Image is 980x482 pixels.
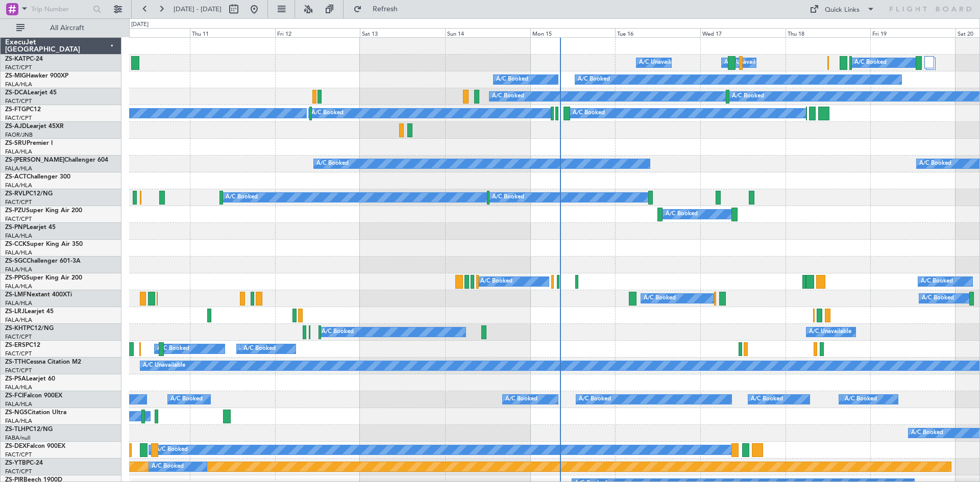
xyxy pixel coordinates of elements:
span: ZS-KHT [5,325,27,332]
span: ZS-YTB [5,460,26,466]
a: ZS-TLHPC12/NG [5,426,53,433]
a: ZS-YTBPC-24 [5,460,43,466]
span: ZS-PZU [5,208,26,214]
a: ZS-PNPLearjet 45 [5,224,56,231]
a: ZS-AJDLearjet 45XR [5,123,64,130]
a: ZS-SGCChallenger 601-3A [5,258,81,264]
div: A/C Booked [751,392,783,407]
button: Refresh [349,1,410,17]
a: ZS-ERSPC12 [5,342,40,348]
span: ZS-ERS [5,342,26,348]
a: ZS-CCKSuper King Air 350 [5,241,83,247]
a: ZS-MIGHawker 900XP [5,73,68,79]
a: FALA/HLA [5,384,32,391]
button: All Aircraft [11,20,111,36]
div: Wed 17 [700,28,786,37]
div: A/C Booked [226,190,258,205]
div: A/C Booked [492,89,524,104]
span: ZS-PSA [5,376,26,382]
div: A/C Booked [496,72,528,87]
span: ZS-DEX [5,443,27,449]
a: FALA/HLA [5,316,32,324]
span: ZS-LMF [5,292,27,298]
a: FALA/HLA [5,417,32,425]
span: ZS-SGC [5,258,27,264]
div: A/C Booked [492,190,524,205]
a: ZS-FTGPC12 [5,107,41,113]
div: A/C Booked [322,324,354,340]
a: FACT/CPT [5,468,32,475]
div: Mon 15 [530,28,616,37]
div: A/C Booked [152,459,184,474]
a: ZS-PSALearjet 60 [5,376,55,382]
div: A/C Unavailable [143,358,185,373]
a: ZS-DCALearjet 45 [5,90,57,96]
a: ZS-LMFNextant 400XTi [5,292,72,298]
a: FACT/CPT [5,114,32,122]
span: ZS-[PERSON_NAME] [5,157,64,163]
div: Thu 11 [190,28,275,37]
div: A/C Booked [156,442,188,458]
a: ZS-NGSCitation Ultra [5,410,66,416]
span: ZS-SRU [5,140,27,146]
div: A/C Unavailable [809,324,851,340]
div: A/C Booked [579,392,611,407]
div: [DATE] [131,20,149,29]
a: FALA/HLA [5,400,32,408]
div: A/C Booked [505,392,537,407]
a: FACT/CPT [5,333,32,341]
input: Trip Number [31,2,90,17]
span: ZS-NGS [5,410,28,416]
a: ZS-ACTChallenger 300 [5,174,70,180]
span: Refresh [364,6,407,13]
a: FALA/HLA [5,148,32,156]
span: ZS-FCI [5,393,23,399]
span: ZS-KAT [5,56,26,62]
a: ZS-PZUSuper King Air 200 [5,208,82,214]
span: ZS-FTG [5,107,26,113]
div: Quick Links [825,5,860,15]
div: Tue 16 [615,28,700,37]
span: ZS-DCA [5,90,28,96]
a: ZS-[PERSON_NAME]Challenger 604 [5,157,108,163]
div: A/C Booked [243,341,276,357]
a: FACT/CPT [5,350,32,358]
span: All Aircraft [27,24,108,32]
div: A/C Booked [644,291,676,306]
a: ZS-TTHCessna Citation M2 [5,359,81,365]
button: Quick Links [804,1,880,17]
span: ZS-TLH [5,426,26,433]
div: A/C Booked [911,425,943,441]
div: A/C Booked [921,274,953,289]
span: ZS-ACT [5,174,27,180]
a: FACT/CPT [5,64,32,71]
div: A/C Booked [239,341,272,357]
div: A/C Booked [854,55,887,70]
div: Wed 10 [105,28,190,37]
a: FACT/CPT [5,198,32,206]
a: FALA/HLA [5,283,32,290]
a: FALA/HLA [5,81,32,88]
div: A/C Booked [922,291,954,306]
div: A/C Booked [316,156,349,171]
a: ZS-LRJLearjet 45 [5,309,54,315]
div: Sat 13 [360,28,445,37]
div: A/C Booked [919,156,951,171]
a: FALA/HLA [5,232,32,240]
div: A/C Booked [311,106,344,121]
a: ZS-FCIFalcon 900EX [5,393,62,399]
a: FALA/HLA [5,249,32,257]
a: FALA/HLA [5,299,32,307]
div: A/C Booked [845,392,877,407]
div: A/C Unavailable [639,55,681,70]
span: ZS-AJD [5,123,27,130]
span: ZS-RVL [5,191,26,197]
a: FACT/CPT [5,367,32,374]
a: ZS-SRUPremier I [5,140,53,146]
div: Fri 12 [275,28,360,37]
span: ZS-MIG [5,73,26,79]
div: Thu 18 [786,28,871,37]
div: A/C Booked [578,72,610,87]
a: ZS-PPGSuper King Air 200 [5,275,82,281]
a: FACT/CPT [5,451,32,459]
